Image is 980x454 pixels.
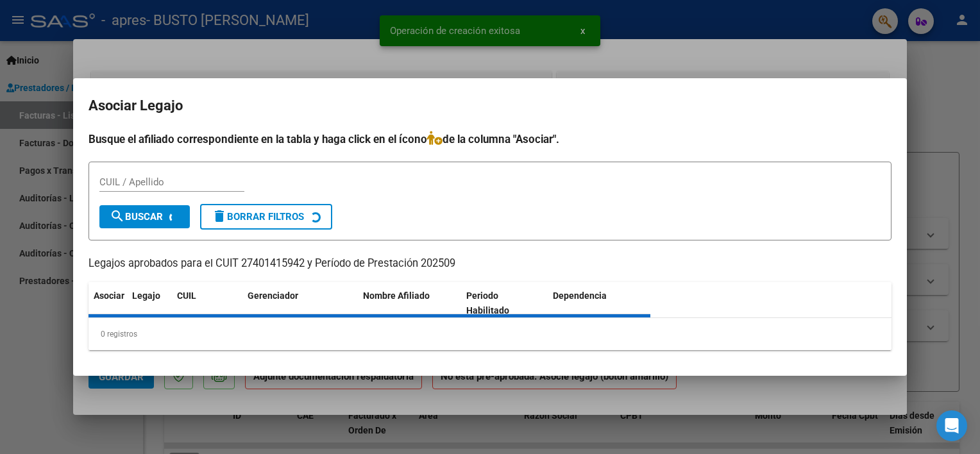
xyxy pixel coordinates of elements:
div: 0 registros [89,318,891,350]
mat-icon: delete [212,208,227,224]
span: Asociar [94,290,124,301]
span: Gerenciador [248,290,298,301]
datatable-header-cell: Periodo Habilitado [461,282,548,324]
span: Legajo [132,290,160,301]
p: Legajos aprobados para el CUIT 27401415942 y Período de Prestación 202509 [89,256,891,272]
button: Buscar [99,205,190,228]
datatable-header-cell: Legajo [127,282,172,324]
datatable-header-cell: Dependencia [548,282,651,324]
span: Periodo Habilitado [466,290,509,315]
datatable-header-cell: Gerenciador [242,282,358,324]
button: Borrar Filtros [200,204,332,230]
mat-icon: search [110,208,125,224]
span: Borrar Filtros [212,211,304,223]
datatable-header-cell: CUIL [172,282,242,324]
datatable-header-cell: Nombre Afiliado [358,282,461,324]
span: Dependencia [553,290,607,301]
h4: Busque el afiliado correspondiente en la tabla y haga click en el ícono de la columna "Asociar". [89,131,891,147]
span: Nombre Afiliado [363,290,430,301]
datatable-header-cell: Asociar [89,282,127,324]
div: Open Intercom Messenger [936,410,967,441]
h2: Asociar Legajo [89,94,891,118]
span: Buscar [110,211,163,223]
span: CUIL [177,290,196,301]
